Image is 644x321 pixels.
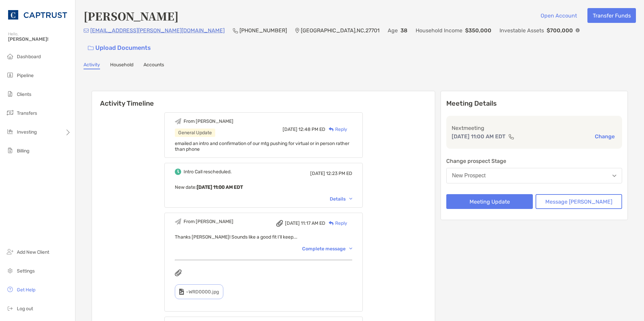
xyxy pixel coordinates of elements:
[90,26,225,35] p: [EMAIL_ADDRESS][PERSON_NAME][DOMAIN_NAME]
[175,141,349,152] span: emailed an intro and confirmation of our mtg pushing for virtual or in person rather than phone
[17,306,33,312] span: Log out
[535,8,582,23] button: Open Account
[301,26,380,35] p: [GEOGRAPHIC_DATA] , NC , 27701
[325,126,347,133] div: Reply
[446,168,622,183] button: New Prospect
[6,128,14,136] img: investing icon
[8,36,71,42] span: [PERSON_NAME]!
[88,46,94,50] img: button icon
[465,26,491,35] p: $350,000
[547,26,573,35] p: $700,000
[175,270,182,276] img: attachments
[175,233,352,241] p: Thanks [PERSON_NAME]! Sounds like a good fit I’ll keep...
[593,133,617,140] button: Change
[6,266,14,275] img: settings icon
[329,127,334,132] img: Reply icon
[17,73,34,78] span: Pipeline
[6,146,14,154] img: billing icon
[6,285,14,293] img: get-help icon
[508,134,514,139] img: communication type
[17,287,35,293] span: Get Help
[576,28,580,32] img: Info Icon
[587,8,636,23] button: Transfer Funds
[446,99,622,108] p: Meeting Details
[285,220,300,226] span: [DATE]
[175,118,181,124] img: Event icon
[326,171,352,176] span: 12:23 PM ED
[17,110,37,116] span: Transfers
[388,26,398,35] p: Age
[17,268,35,274] span: Settings
[175,183,352,191] p: New date :
[276,220,283,227] img: attachment
[452,173,486,179] div: New Prospect
[536,194,622,209] button: Message [PERSON_NAME]
[17,249,49,255] span: Add New Client
[92,91,435,107] h6: Activity Timeline
[452,124,617,132] p: Next meeting
[6,71,14,79] img: pipeline icon
[8,3,67,27] img: CAPTRUST Logo
[175,129,215,137] div: General Update
[330,196,352,202] div: Details
[400,26,408,35] p: 38
[295,28,299,33] img: Location Icon
[452,132,506,141] p: [DATE] 11:00 AM EDT
[283,127,297,132] span: [DATE]
[500,26,544,35] p: Investable Assets
[197,184,243,190] b: [DATE] 11:00 AM EDT
[239,26,287,35] p: [PHONE_NUMBER]
[175,218,181,225] img: Event icon
[143,62,164,69] a: Accounts
[186,289,219,295] span: ~WRD0000.jpg
[233,28,238,33] img: Phone Icon
[6,52,14,60] img: dashboard icon
[6,248,14,256] img: add_new_client icon
[325,220,347,227] div: Reply
[84,62,100,69] a: Activity
[84,8,179,24] h4: [PERSON_NAME]
[84,41,155,55] a: Upload Documents
[184,219,233,224] div: From [PERSON_NAME]
[349,248,352,250] img: Chevron icon
[175,169,181,175] img: Event icon
[416,26,462,35] p: Household Income
[184,169,232,175] div: Intro Call rescheduled.
[349,198,352,200] img: Chevron icon
[84,29,89,33] img: Email Icon
[301,220,325,226] span: 11:17 AM ED
[110,62,133,69] a: Household
[612,175,616,177] img: Open dropdown arrow
[184,118,233,124] div: From [PERSON_NAME]
[6,90,14,98] img: clients icon
[17,92,31,97] span: Clients
[446,157,622,165] p: Change prospect Stage
[329,221,334,225] img: Reply icon
[302,246,352,252] div: Complete message
[310,171,325,176] span: [DATE]
[446,194,533,209] button: Meeting Update
[298,127,325,132] span: 12:48 PM ED
[17,54,41,60] span: Dashboard
[17,129,37,135] span: Investing
[6,109,14,117] img: transfers icon
[179,289,184,295] img: type
[17,148,29,154] span: Billing
[6,304,14,312] img: logout icon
